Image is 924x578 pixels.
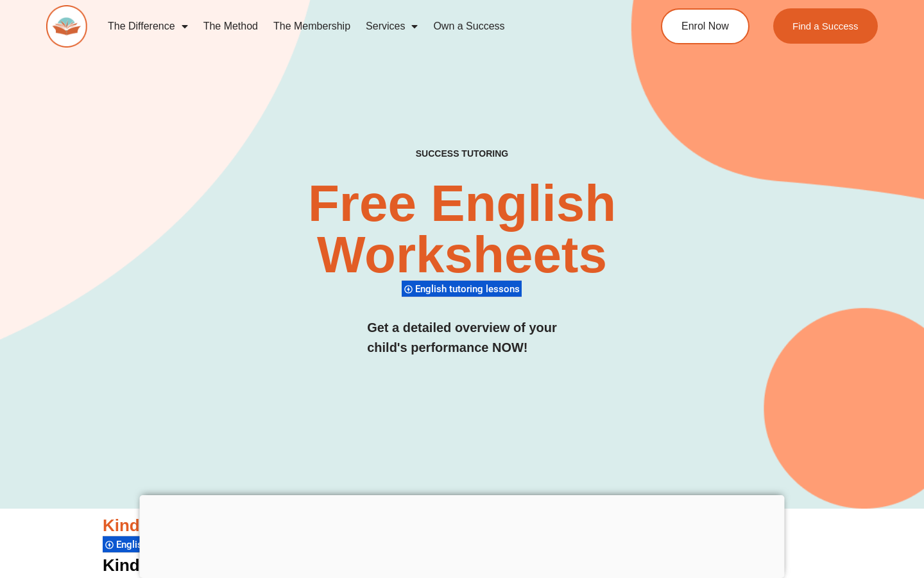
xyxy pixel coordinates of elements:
nav: Menu [100,12,613,41]
iframe: Advertisement [140,495,785,575]
a: Find a Success [773,8,878,44]
span: English tutoring lessons [415,283,524,295]
a: Enrol Now [661,8,749,44]
a: Kinder Worksheet 1:Identifying Uppercase and Lowercase Letters [103,556,624,575]
span: English tutoring lessons [116,539,225,550]
iframe: Chat Widget [860,460,924,578]
span: Find a Success [792,21,859,31]
a: Own a Success [425,12,512,41]
a: Services [358,12,425,41]
a: The Difference [100,12,196,41]
a: The Membership [266,12,358,41]
h4: SUCCESS TUTORING​ [339,148,585,159]
div: English tutoring lessons [402,280,522,297]
div: English tutoring lessons [103,536,223,553]
h2: Free English Worksheets​ [187,178,736,281]
h3: Kinder English Worksheets [103,515,821,537]
span: Enrol Now [681,21,729,31]
a: The Method [196,12,266,41]
span: Kinder Worksheet 1: [103,556,264,575]
h3: Get a detailed overview of your child's performance NOW! [367,318,557,358]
